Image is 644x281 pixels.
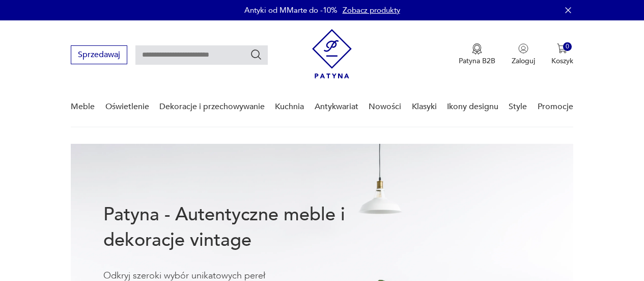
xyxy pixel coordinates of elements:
[103,202,374,253] h1: Patyna - Autentyczne meble i dekoracje vintage
[509,87,527,126] a: Style
[71,87,95,126] a: Meble
[369,87,401,126] a: Nowości
[512,43,535,66] button: Zaloguj
[315,87,358,126] a: Antykwariat
[551,56,573,66] p: Koszyk
[551,43,573,66] button: 0Koszyk
[518,43,528,54] img: Ikonka użytkownika
[275,87,304,126] a: Kuchnia
[343,5,400,15] a: Zobacz produkty
[459,56,495,66] p: Patyna B2B
[71,45,127,64] button: Sprzedawaj
[472,43,482,55] img: Ikona medalu
[159,87,265,126] a: Dekoracje i przechowywanie
[312,29,352,79] img: Patyna - sklep z meblami i dekoracjami vintage
[447,87,498,126] a: Ikony designu
[512,56,535,66] p: Zaloguj
[244,5,338,15] p: Antyki od MMarte do -10%
[459,43,495,66] button: Patyna B2B
[538,87,573,126] a: Promocje
[459,43,495,66] a: Ikona medaluPatyna B2B
[105,87,149,126] a: Oświetlenie
[250,48,262,61] button: Szukaj
[71,52,127,59] a: Sprzedawaj
[412,87,437,126] a: Klasyki
[557,43,567,54] img: Ikona koszyka
[563,42,572,51] div: 0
